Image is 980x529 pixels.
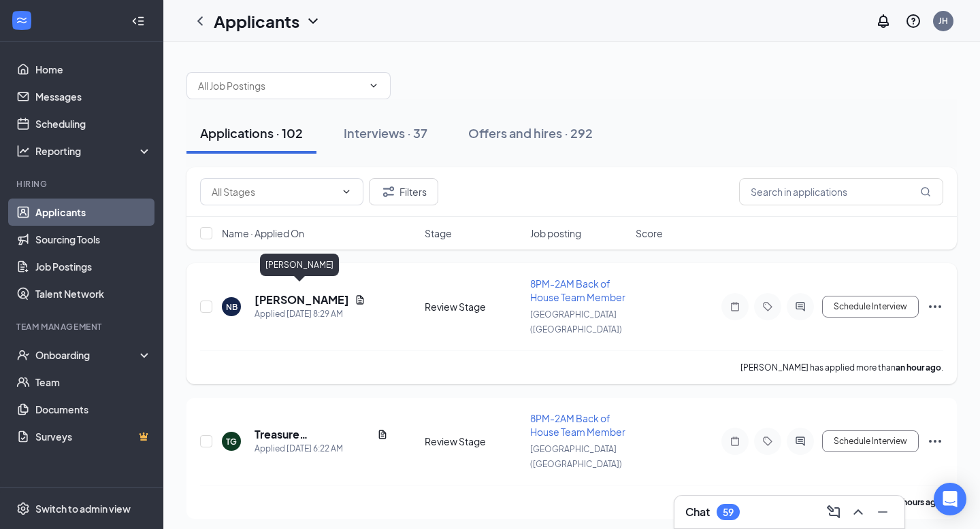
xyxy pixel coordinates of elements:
[35,253,152,280] a: Job Postings
[344,124,427,141] div: Interviews · 37
[255,442,388,456] div: Applied [DATE] 6:22 AM
[530,226,581,240] span: Job posting
[355,294,365,305] svg: Document
[226,436,237,447] div: TG
[823,501,845,523] button: ComposeMessage
[727,436,743,447] svg: Note
[222,226,304,240] span: Name · Applied On
[35,83,152,110] a: Messages
[530,309,622,335] span: [GEOGRAPHIC_DATA] ([GEOGRAPHIC_DATA])
[377,429,388,440] svg: Document
[35,502,131,515] div: Switch to admin view
[530,412,625,438] span: 8PM-2AM Back of House Team Member
[368,80,379,91] svg: ChevronDown
[905,13,921,29] svg: QuestionInfo
[727,301,743,312] svg: Note
[16,144,30,158] svg: Analysis
[369,178,438,205] button: Filter Filters
[35,144,152,158] div: Reporting
[822,296,919,318] button: Schedule Interview
[896,362,941,373] b: an hour ago
[341,186,352,197] svg: ChevronDown
[35,199,152,226] a: Applicants
[792,436,808,447] svg: ActiveChat
[255,292,349,307] h5: [PERSON_NAME]
[15,14,29,27] svg: WorkstreamLogo
[739,178,943,205] input: Search in applications
[872,501,894,523] button: Minimize
[792,301,808,312] svg: ActiveChat
[927,433,943,449] svg: Ellipses
[740,362,943,373] p: [PERSON_NAME] has applied more than .
[260,254,339,276] div: [PERSON_NAME]
[35,423,152,450] a: SurveysCrown
[847,501,869,523] button: ChevronUp
[468,124,593,141] div: Offers and hires · 292
[685,505,710,519] h3: Chat
[920,186,931,197] svg: MagnifyingGlass
[934,483,966,515] div: Open Intercom Messenger
[826,504,842,520] svg: ComposeMessage
[850,504,866,520] svg: ChevronUp
[35,280,152,307] a: Talent Network
[200,124,303,141] div: Applications · 102
[35,56,152,83] a: Home
[875,13,892,29] svg: Notifications
[16,321,149,332] div: Team Management
[131,14,145,28] svg: Collapse
[759,436,776,447] svg: Tag
[927,298,943,315] svg: Ellipses
[35,110,152,137] a: Scheduling
[759,301,776,312] svg: Tag
[192,13,208,29] svg: ChevronLeft
[425,434,522,448] div: Review Stage
[822,430,919,452] button: Schedule Interview
[636,226,663,240] span: Score
[380,184,397,200] svg: Filter
[16,348,30,362] svg: UserCheck
[198,78,363,93] input: All Job Postings
[35,396,152,423] a: Documents
[212,184,336,199] input: All Stages
[35,348,140,362] div: Onboarding
[530,444,622,469] span: [GEOGRAPHIC_DATA] ([GEOGRAPHIC_DATA])
[16,178,149,190] div: Hiring
[255,307,365,321] div: Applied [DATE] 8:29 AM
[226,301,238,313] div: NB
[16,502,30,515] svg: Settings
[35,369,152,396] a: Team
[214,10,299,33] h1: Applicants
[875,504,891,520] svg: Minimize
[530,277,625,303] span: 8PM-2AM Back of House Team Member
[896,497,941,507] b: 3 hours ago
[305,13,321,29] svg: ChevronDown
[35,226,152,253] a: Sourcing Tools
[255,427,372,442] h5: Treasure [PERSON_NAME]
[425,226,452,240] span: Stage
[723,507,734,518] div: 59
[938,15,948,27] div: JH
[425,300,522,313] div: Review Stage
